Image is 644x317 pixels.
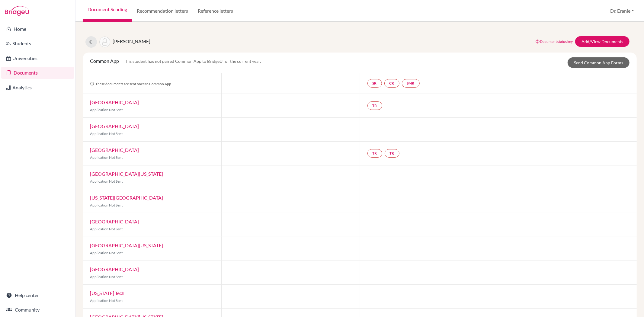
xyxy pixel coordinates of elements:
span: Application Not Sent [90,179,123,184]
span: [PERSON_NAME] [113,38,150,44]
a: [GEOGRAPHIC_DATA][US_STATE] [90,171,163,177]
a: Document status key [535,39,573,44]
a: SMR [402,79,420,88]
a: Community [1,304,74,316]
span: Application Not Sent [90,274,123,279]
button: Dr. Eranie [607,5,637,17]
span: This student has not paired Common App to BridgeU for the current year. [124,59,261,64]
a: [GEOGRAPHIC_DATA] [90,219,139,224]
a: Universities [1,52,74,64]
a: [US_STATE] Tech [90,290,124,296]
a: Help center [1,289,74,301]
a: [GEOGRAPHIC_DATA] [90,147,139,153]
a: CR [384,79,399,88]
a: TR [367,101,382,110]
span: Application Not Sent [90,131,123,136]
a: Home [1,23,74,35]
a: Analytics [1,82,74,94]
a: [US_STATE][GEOGRAPHIC_DATA] [90,195,163,200]
a: TR [367,149,382,158]
a: Send Common App Forms [568,57,630,68]
a: Add/View Documents [575,36,630,47]
a: Documents [1,67,74,79]
a: [GEOGRAPHIC_DATA] [90,123,139,129]
span: Application Not Sent [90,155,123,160]
a: SR [367,79,382,88]
span: These documents are sent once to Common App [90,82,171,86]
span: Application Not Sent [90,298,123,303]
span: Application Not Sent [90,227,123,231]
a: [GEOGRAPHIC_DATA] [90,99,139,105]
img: Bridge-U [5,6,29,16]
span: Application Not Sent [90,203,123,207]
a: [GEOGRAPHIC_DATA] [90,266,139,272]
span: Application Not Sent [90,251,123,255]
span: Application Not Sent [90,107,123,112]
a: TR [385,149,399,158]
a: Students [1,37,74,50]
span: Common App [90,58,119,64]
a: [GEOGRAPHIC_DATA][US_STATE] [90,242,163,248]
